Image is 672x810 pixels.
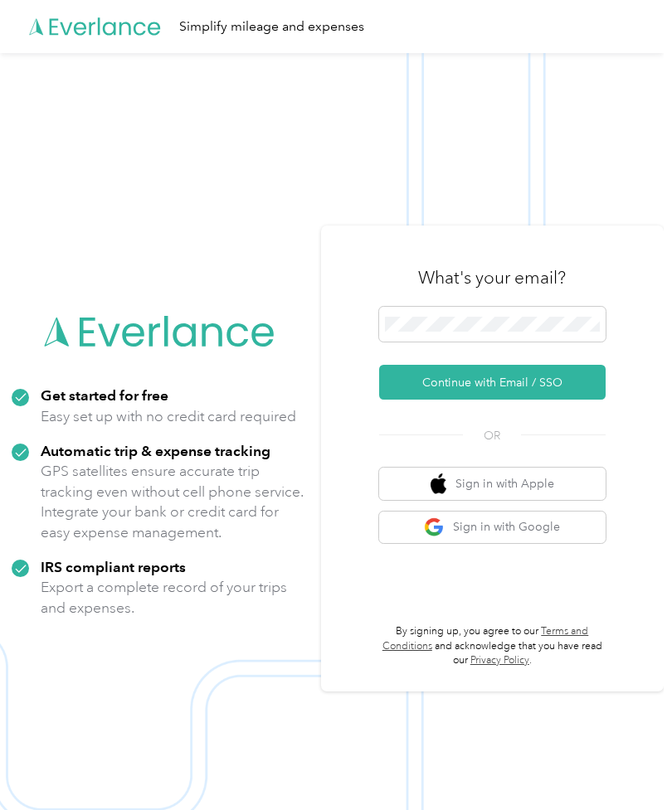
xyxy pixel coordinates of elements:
[463,427,521,444] span: OR
[424,517,445,538] img: google logo
[382,625,589,652] a: Terms and Conditions
[379,365,606,400] button: Continue with Email / SSO
[418,266,566,289] h3: What's your email?
[41,558,186,575] strong: IRS compliant reports
[179,17,364,37] div: Simplify mileage and expenses
[41,386,168,404] strong: Get started for free
[41,577,309,618] p: Export a complete record of your trips and expenses.
[470,654,529,667] a: Privacy Policy
[431,473,447,494] img: apple logo
[41,406,296,427] p: Easy set up with no credit card required
[379,468,606,500] button: apple logoSign in with Apple
[379,512,606,544] button: google logoSign in with Google
[41,461,309,542] p: GPS satellites ensure accurate trip tracking even without cell phone service. Integrate your bank...
[41,442,270,459] strong: Automatic trip & expense tracking
[379,624,606,668] p: By signing up, you agree to our and acknowledge that you have read our .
